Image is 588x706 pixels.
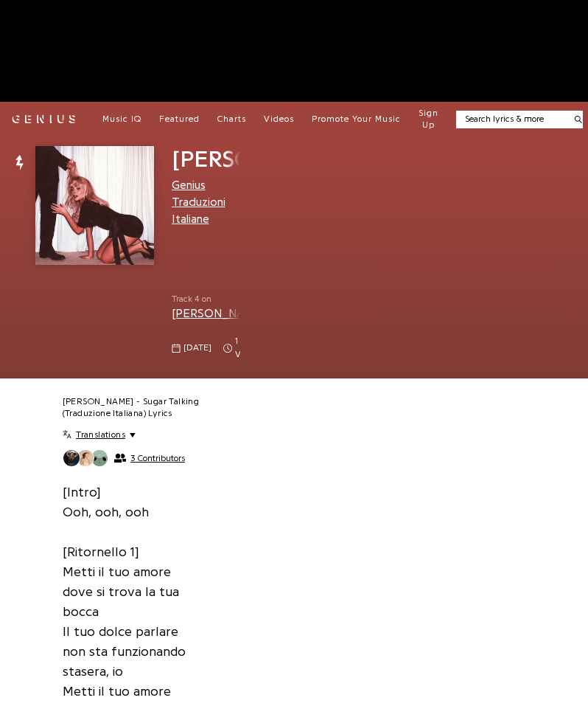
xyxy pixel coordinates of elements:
[264,114,294,123] span: Videos
[172,179,225,225] a: Genius Traduzioni Italiane
[223,335,262,361] span: 1 viewer
[159,114,200,123] span: Featured
[159,114,200,125] a: Featured
[172,293,241,305] span: Track 4 on
[183,342,211,354] span: [DATE]
[217,114,246,125] a: Charts
[264,114,294,125] a: Videos
[76,429,125,440] span: Translations
[217,114,246,123] span: Charts
[102,114,141,125] a: Music IQ
[130,453,185,463] span: 3 Contributors
[102,114,141,123] span: Music IQ
[456,113,566,125] input: Search lyrics & more
[419,108,438,131] button: Sign Up
[235,335,262,361] span: 1 viewer
[63,449,185,467] button: 3 Contributors
[35,146,154,265] img: Cover art for Sabrina Carpenter - Sugar Talking (Traduzione Italiana) by Genius Traduzioni Italiane
[172,308,560,319] a: [PERSON_NAME] - Man’s Best Friend (Bonus Track) (Traduzione Italiana)
[312,114,401,125] a: Promote Your Music
[312,114,401,123] span: Promote Your Music
[63,429,136,440] button: Translations
[63,396,215,420] h2: [PERSON_NAME] - Sugar Talking (Traduzione Italiana) Lyrics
